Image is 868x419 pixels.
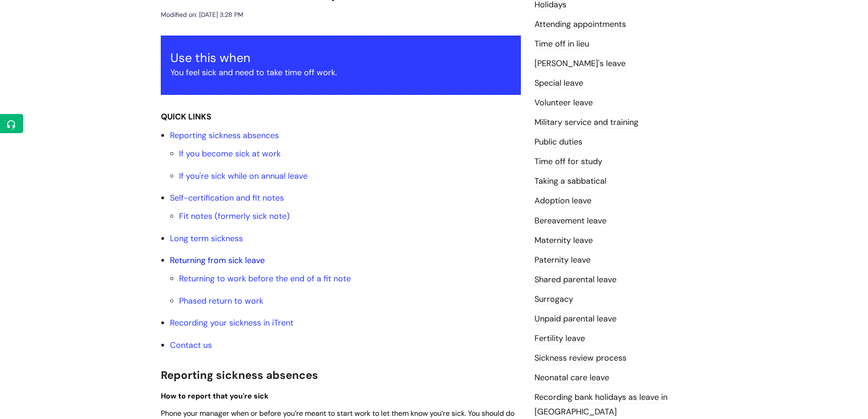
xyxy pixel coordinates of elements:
a: Attending appointments [534,19,626,31]
a: Military service and training [534,117,638,129]
a: Shared parental leave [534,274,616,286]
a: Long term sickness [170,233,243,244]
p: You feel sick and need to take time off work. [170,65,511,80]
a: Public duties [534,136,582,148]
a: Taking a sabbatical [534,176,606,187]
a: Phased return to work [179,295,263,306]
a: If you become sick at work [179,148,281,159]
a: Sickness review process [534,352,627,364]
a: Fertility leave [534,333,585,345]
a: [PERSON_NAME]'s leave [534,58,626,70]
a: Self-certification and fit notes [170,192,284,203]
div: Modified on: [DATE] 3:28 PM [161,9,243,21]
a: Reporting sickness absences [170,130,279,141]
a: Surrogacy [534,294,573,305]
a: Special leave [534,78,583,89]
a: If you're sick while on annual leave [179,171,308,181]
a: Time off for study [534,156,602,168]
a: Paternity leave [534,254,591,266]
a: Adoption leave [534,195,591,207]
a: Returning to work before the end of a fit note [179,273,351,284]
a: Contact us [170,340,212,351]
a: Maternity leave [534,235,593,247]
span: Reporting sickness absences [161,368,318,382]
a: Unpaid parental leave [534,313,616,325]
a: Volunteer leave [534,97,593,109]
h3: Use this when [170,51,511,65]
strong: QUICK LINKS [161,111,211,122]
a: Recording bank holidays as leave in [GEOGRAPHIC_DATA] [534,392,668,418]
a: Returning from sick leave [170,255,265,266]
a: Fit notes (formerly sick note) [179,211,290,222]
a: Recording your sickness in iTrent [170,317,293,328]
a: Bereavement leave [534,215,606,227]
a: Neonatal care leave [534,372,609,384]
span: How to report that you're sick [161,391,268,401]
a: Time off in lieu [534,38,589,50]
